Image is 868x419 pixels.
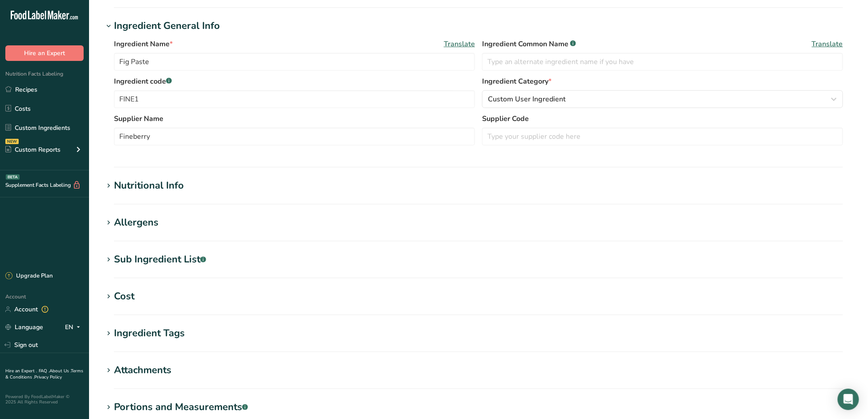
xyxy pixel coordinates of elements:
[39,368,49,374] a: FAQ .
[114,128,475,145] input: Type your supplier name here
[482,53,843,71] input: Type an alternate ingredient name if you have
[482,39,576,49] span: Ingredient Common Name
[114,90,475,108] input: Type your ingredient code here
[114,326,185,341] div: Ingredient Tags
[114,39,173,49] span: Ingredient Name
[114,400,248,415] div: Portions and Measurements
[114,19,220,33] div: Ingredient General Info
[114,53,475,71] input: Type your ingredient name here
[114,363,171,378] div: Attachments
[5,368,83,380] a: Terms & Conditions .
[114,215,158,230] div: Allergens
[114,113,475,124] label: Supplier Name
[5,139,19,144] div: NEW
[482,90,843,108] button: Custom User Ingredient
[65,322,84,333] div: EN
[488,94,566,105] span: Custom User Ingredient
[812,39,843,49] span: Translate
[482,76,843,87] label: Ingredient Category
[5,368,37,374] a: Hire an Expert .
[5,45,84,61] button: Hire an Expert
[444,39,475,49] span: Translate
[6,174,20,180] div: BETA
[838,389,859,410] div: Open Intercom Messenger
[114,252,206,267] div: Sub Ingredient List
[5,394,84,405] div: Powered By FoodLabelMaker © 2025 All Rights Reserved
[5,272,53,281] div: Upgrade Plan
[482,128,843,145] input: Type your supplier code here
[5,145,61,154] div: Custom Reports
[5,319,43,335] a: Language
[34,374,62,380] a: Privacy Policy
[114,289,134,304] div: Cost
[114,76,475,87] label: Ingredient code
[49,368,71,374] a: About Us .
[114,178,184,193] div: Nutritional Info
[482,113,843,124] label: Supplier Code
